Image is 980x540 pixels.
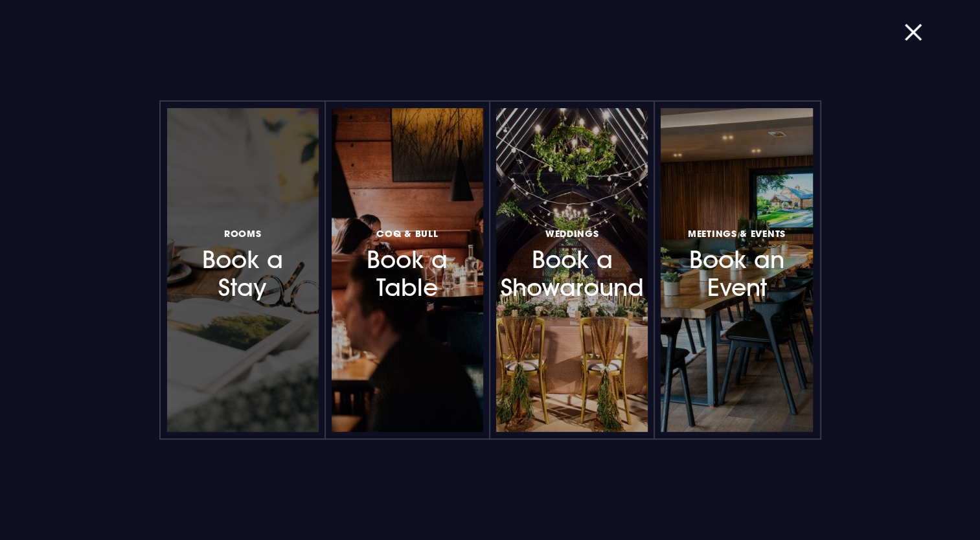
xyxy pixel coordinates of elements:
[332,108,483,432] a: Coq & BullBook a Table
[516,225,628,302] h3: Book a Showaround
[688,227,786,240] span: Meetings & Events
[545,227,599,240] span: Weddings
[496,108,648,432] a: WeddingsBook a Showaround
[376,227,438,240] span: Coq & Bull
[167,108,319,432] a: RoomsBook a Stay
[680,225,793,302] h3: Book an Event
[351,225,464,302] h3: Book a Table
[224,227,262,240] span: Rooms
[661,108,812,432] a: Meetings & EventsBook an Event
[187,225,299,302] h3: Book a Stay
